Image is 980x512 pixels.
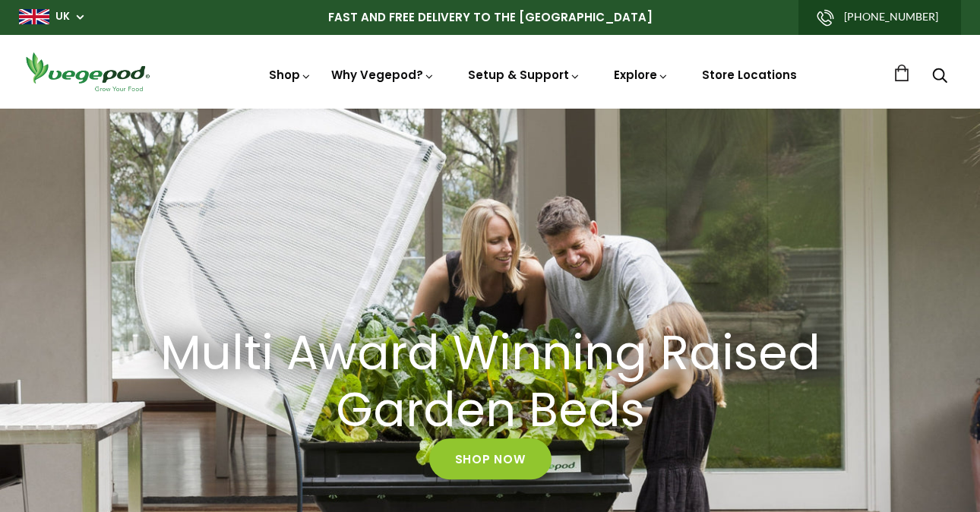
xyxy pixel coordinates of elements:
a: Explore [614,67,669,83]
a: Store Locations [702,67,797,83]
a: Why Vegepod? [331,67,435,83]
a: Search [932,69,947,85]
a: Multi Award Winning Raised Garden Beds [129,325,851,439]
a: UK [55,9,70,24]
img: gb_large.png [19,9,49,24]
a: Setup & Support [468,67,580,83]
h2: Multi Award Winning Raised Garden Beds [148,325,832,439]
img: Vegepod [19,50,156,93]
a: Shop Now [429,439,552,480]
a: Shop [269,67,311,83]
